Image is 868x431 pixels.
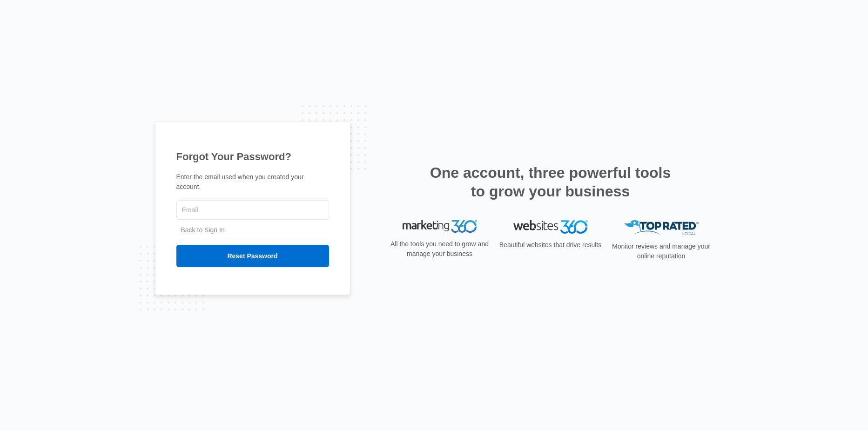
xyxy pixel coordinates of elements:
[498,240,603,250] p: Beautiful websites that drive results
[176,245,329,267] input: Reset Password
[427,163,674,201] h2: One account, three powerful tools to grow your business
[609,242,713,261] p: Monitor reviews and manage your online reputation
[388,239,492,259] p: All the tools you need to grow and manage your business
[181,226,225,234] a: Back to Sign In
[176,149,329,164] h1: Forgot Your Password?
[176,172,329,192] p: Enter the email used when you created your account.
[624,220,699,236] img: Top Rated Local
[176,200,329,220] input: Email
[513,220,588,234] img: Websites 360
[403,220,477,233] img: Marketing 360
